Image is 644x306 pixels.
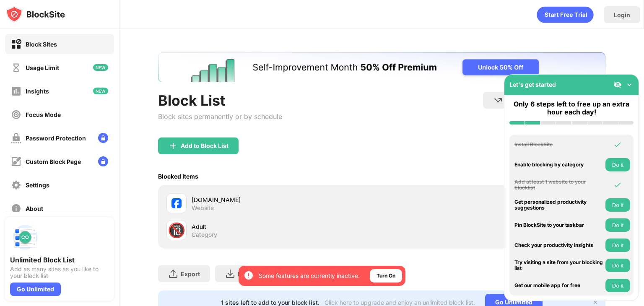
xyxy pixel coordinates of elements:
[11,203,21,214] img: about-off.svg
[10,222,40,252] img: push-block-list.svg
[11,156,21,167] img: customize-block-page-off.svg
[11,86,21,96] img: insights-off.svg
[26,135,86,142] div: Password Protection
[158,173,198,180] div: Blocked Items
[509,100,634,116] div: Only 6 steps left to free up an extra hour each day!
[605,158,630,171] button: Do it
[613,181,622,189] img: omni-check.svg
[181,270,200,277] div: Export
[11,39,21,49] img: block-on.svg
[192,231,217,239] div: Category
[614,11,630,18] div: Login
[192,204,214,212] div: Website
[537,6,594,23] div: animation
[514,179,603,191] div: Add at least 1 website to your blocklist
[192,222,382,231] div: Adult
[93,88,108,94] img: new-icon.svg
[10,256,109,264] div: Unlimited Block List
[11,180,21,190] img: settings-off.svg
[244,270,254,280] img: error-circle-white.svg
[98,133,108,143] img: lock-menu.svg
[26,111,61,118] div: Focus Mode
[592,299,599,306] img: x-button.svg
[514,199,603,211] div: Get personalized productivity suggestions
[158,92,282,109] div: Block List
[26,64,59,71] div: Usage Limit
[11,133,21,143] img: password-protection-off.svg
[514,283,603,288] div: Get our mobile app for free
[613,80,622,89] img: eye-not-visible.svg
[192,195,382,204] div: [DOMAIN_NAME]
[605,279,630,292] button: Do it
[98,156,108,166] img: lock-menu.svg
[509,81,556,88] div: Let's get started
[514,242,603,248] div: Check your productivity insights
[221,299,319,306] div: 1 sites left to add to your block list.
[6,6,65,23] img: logo-blocksite.svg
[605,259,630,272] button: Do it
[93,64,108,71] img: new-icon.svg
[325,299,475,306] div: Click here to upgrade and enjoy an unlimited block list.
[514,162,603,168] div: Enable blocking by category
[625,80,634,89] img: omni-setup-toggle.svg
[377,272,395,280] div: Turn On
[26,182,49,189] div: Settings
[613,140,622,149] img: omni-check.svg
[10,283,61,296] div: Go Unlimited
[605,239,630,252] button: Do it
[26,205,43,212] div: About
[605,198,630,212] button: Do it
[26,41,57,48] div: Block Sites
[171,198,182,208] img: favicons
[158,112,282,121] div: Block sites permanently or by schedule
[514,259,603,272] div: Try visiting a site from your blocking list
[11,109,21,120] img: focus-off.svg
[11,62,21,73] img: time-usage-off.svg
[168,222,185,239] div: 🔞
[181,143,229,149] div: Add to Block List
[158,52,605,82] iframe: Banner
[514,142,603,148] div: Install BlockSite
[10,266,109,279] div: Add as many sites as you like to your block list
[259,272,360,280] div: Some features are currently inactive.
[238,270,257,277] div: Import
[605,218,630,232] button: Do it
[26,158,81,165] div: Custom Block Page
[26,88,49,95] div: Insights
[514,222,603,228] div: Pin BlockSite to your taskbar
